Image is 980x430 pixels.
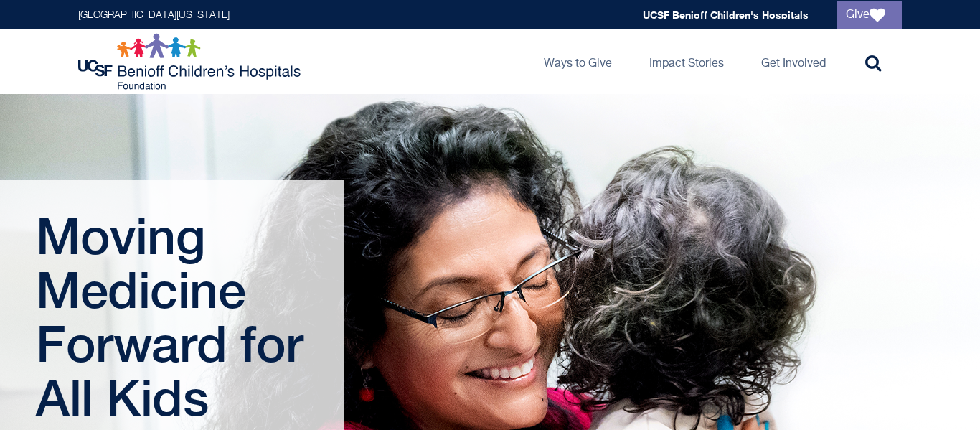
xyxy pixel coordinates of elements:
[837,1,902,29] a: Give
[643,9,809,21] a: UCSF Benioff Children's Hospitals
[78,10,230,20] a: [GEOGRAPHIC_DATA][US_STATE]
[78,33,304,90] img: Logo for UCSF Benioff Children's Hospitals Foundation
[638,29,735,94] a: Impact Stories
[750,29,837,94] a: Get Involved
[532,29,623,94] a: Ways to Give
[36,209,312,424] h1: Moving Medicine Forward for All Kids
